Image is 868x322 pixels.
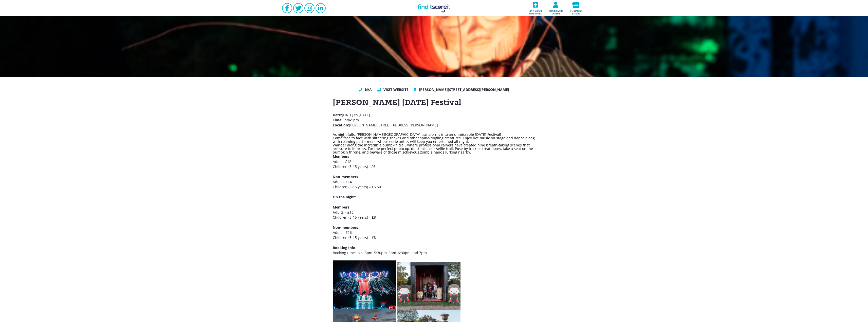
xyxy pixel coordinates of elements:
span: List your business [527,8,544,15]
span: [DATE] to [DATE] [333,112,370,117]
strong: Location: [333,123,349,127]
p: Adult - £12 Children (3-15 years) - £5 [333,154,535,169]
span: Customer login [547,8,564,15]
strong: Time [333,118,341,122]
div: Come face to face with slithering snakes and other spine-tingling creatures. Enjoy live music on ... [333,136,535,143]
p: Adult – £16 Children (3-15 years) – £8 [333,225,535,240]
a: Business login [566,0,586,16]
a: Visit website [383,87,409,92]
a: Customer login [546,0,566,16]
a: N/A [365,87,372,92]
span: 5pm-9pm [341,118,359,122]
span: Business login [567,8,585,15]
h1: [PERSON_NAME] [DATE] Festival [333,97,535,107]
strong: Date: [333,112,342,117]
strong: Members [333,154,349,159]
a: List your business [525,0,546,16]
strong: Members [333,205,349,210]
div: Wander along the incredible pumpkin trail, where professional carvers have created nine breath-ta... [333,143,535,154]
p: Adult – £14 Children (3-15 years) – £5.50 [333,174,535,190]
strong: Non-members [333,225,358,230]
strong: Non-members [333,174,358,179]
strong: On the night: [333,195,356,199]
p: Adults – £16 Children (3-15 years) – £8 [333,205,535,220]
strong: : [341,118,342,122]
div: As night falls, [PERSON_NAME][GEOGRAPHIC_DATA] transforms into an unmissable [DATE] Festival! [333,133,535,136]
strong: Booking Info [333,245,355,250]
span: Booking timeslots: 5pm, 5:30pm, 6pm, 6:30pm and 7pm [333,250,427,255]
span: [PERSON_NAME][STREET_ADDRESS][PERSON_NAME] [349,123,438,127]
a: [PERSON_NAME][STREET_ADDRESS][PERSON_NAME] [419,87,509,92]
